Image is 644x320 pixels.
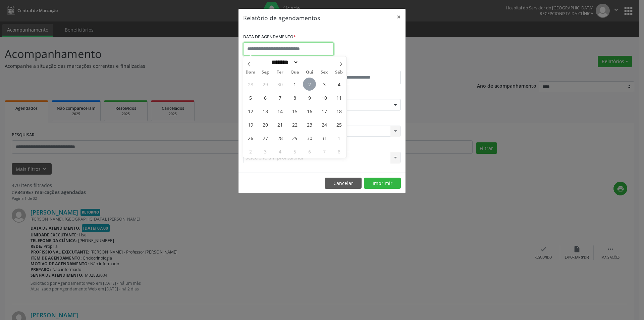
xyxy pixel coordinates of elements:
[244,91,257,104] span: Outubro 5, 2025
[273,70,287,75] span: Ter
[318,118,331,131] span: Outubro 24, 2025
[244,131,257,144] span: Outubro 26, 2025
[303,78,316,91] span: Outubro 2, 2025
[318,91,331,104] span: Outubro 10, 2025
[288,78,301,91] span: Outubro 1, 2025
[303,118,316,131] span: Outubro 23, 2025
[288,131,301,144] span: Outubro 29, 2025
[259,104,272,118] span: Outubro 13, 2025
[318,131,331,144] span: Outubro 31, 2025
[332,78,345,91] span: Outubro 4, 2025
[273,104,286,118] span: Outubro 14, 2025
[318,145,331,158] span: Novembro 7, 2025
[259,78,272,91] span: Setembro 29, 2025
[303,104,316,118] span: Outubro 16, 2025
[244,104,257,118] span: Outubro 12, 2025
[288,91,301,104] span: Outubro 8, 2025
[273,78,286,91] span: Setembro 30, 2025
[269,59,299,66] select: Month
[302,70,317,75] span: Qui
[303,131,316,144] span: Outubro 30, 2025
[258,70,273,75] span: Seg
[332,91,345,104] span: Outubro 11, 2025
[243,13,320,22] h5: Relatório de agendamentos
[299,59,321,66] input: Year
[325,178,362,189] button: Cancelar
[318,104,331,118] span: Outubro 17, 2025
[259,145,272,158] span: Novembro 3, 2025
[303,91,316,104] span: Outubro 9, 2025
[364,178,401,189] button: Imprimir
[273,145,286,158] span: Novembro 4, 2025
[244,118,257,131] span: Outubro 19, 2025
[332,145,345,158] span: Novembro 8, 2025
[243,70,258,75] span: Dom
[259,118,272,131] span: Outubro 20, 2025
[273,131,286,144] span: Outubro 28, 2025
[332,118,345,131] span: Outubro 25, 2025
[259,91,272,104] span: Outubro 6, 2025
[244,145,257,158] span: Novembro 2, 2025
[273,118,286,131] span: Outubro 21, 2025
[259,131,272,144] span: Outubro 27, 2025
[288,118,301,131] span: Outubro 22, 2025
[243,32,296,42] label: DATA DE AGENDAMENTO
[332,70,346,75] span: Sáb
[288,104,301,118] span: Outubro 15, 2025
[303,145,316,158] span: Novembro 6, 2025
[288,145,301,158] span: Novembro 5, 2025
[332,104,345,118] span: Outubro 18, 2025
[392,9,406,25] button: Close
[287,70,302,75] span: Qua
[324,60,401,71] label: ATÉ
[332,131,345,144] span: Novembro 1, 2025
[318,78,331,91] span: Outubro 3, 2025
[244,78,257,91] span: Setembro 28, 2025
[273,91,286,104] span: Outubro 7, 2025
[317,70,332,75] span: Sex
